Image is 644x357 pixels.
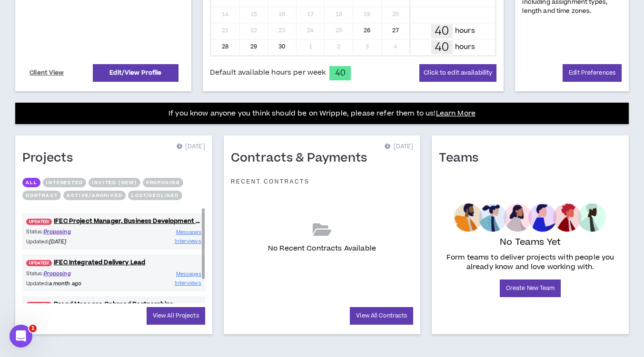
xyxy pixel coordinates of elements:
[454,203,606,232] img: empty
[176,229,201,236] span: Messages
[43,178,86,187] button: Interested
[26,280,114,288] p: Updated:
[500,280,561,297] a: Create New Team
[22,178,40,187] button: All
[22,300,205,309] a: UPDATED!Brand Manager, Cobrand Partnerships
[89,178,140,187] button: Invited (new)
[26,260,52,266] span: UPDATED!
[26,228,114,236] p: Status:
[563,64,622,82] a: Edit Preferences
[44,270,71,277] span: Proposing
[439,151,485,166] h1: Teams
[210,68,326,78] span: Default available hours per week
[176,270,201,279] a: Messages
[177,142,205,152] p: [DATE]
[231,151,375,166] h1: Contracts & Payments
[350,307,413,325] a: View All Contracts
[268,243,376,254] p: No Recent Contracts Available
[176,270,201,278] span: Messages
[22,258,205,267] a: UPDATED!IFEC Integrated Delivery Lead
[419,64,496,82] button: Click to edit availability
[175,280,201,287] span: Interviews
[455,26,475,36] p: hours
[49,238,67,245] i: [DATE]
[93,64,178,82] a: Edit/View Profile
[26,302,52,308] span: UPDATED!
[26,238,114,246] p: Updated:
[29,325,37,332] span: 1
[26,270,114,278] p: Status:
[128,191,182,200] button: Lost/Declined
[22,191,61,200] button: Contract
[147,307,205,325] a: View All Projects
[26,219,52,225] span: UPDATED!
[175,237,201,246] a: Interviews
[436,108,476,118] a: Learn More
[10,325,32,347] iframe: Intercom live chat
[455,42,475,52] p: hours
[500,236,561,249] p: No Teams Yet
[22,151,80,166] h1: Projects
[28,65,66,81] a: Client View
[443,253,618,272] p: Form teams to deliver projects with people you already know and love working with.
[49,280,81,287] i: a month ago
[63,191,126,200] button: Active/Archived
[168,108,476,119] p: If you know anyone you think should be on Wripple, please refer them to us!
[385,142,413,152] p: [DATE]
[22,217,205,226] a: UPDATED!IFEC Project Manager, Business Development (Chief of Staff)
[231,178,310,185] p: Recent Contracts
[44,228,71,235] span: Proposing
[143,178,183,187] button: Proposing
[176,228,201,237] a: Messages
[175,279,201,288] a: Interviews
[175,238,201,245] span: Interviews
